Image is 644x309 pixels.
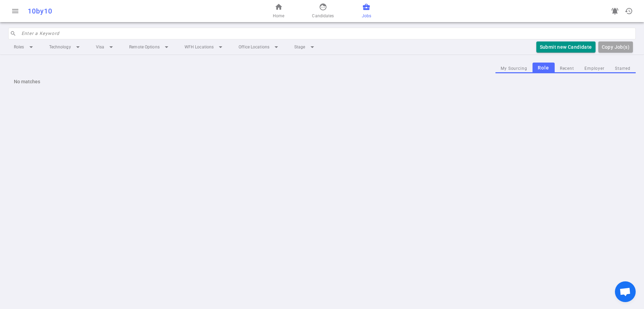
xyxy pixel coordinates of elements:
div: 10by10 [28,7,212,15]
span: Home [273,12,284,19]
li: WFH Locations [179,41,230,53]
span: business_center [362,3,370,11]
button: Open menu [8,4,22,18]
div: Open chat [615,281,636,302]
span: history [625,7,633,15]
li: Technology [44,41,88,53]
span: notifications_active [611,7,619,15]
span: search [10,30,16,37]
button: Employer [579,64,610,73]
button: Recent [555,64,579,73]
span: home [275,3,283,11]
button: Open history [622,4,636,18]
button: Starred [610,64,636,73]
a: Home [273,3,284,19]
a: Candidates [312,3,334,19]
button: Submit new Candidate [536,41,596,53]
span: Candidates [312,12,334,19]
button: My Sourcing [495,64,533,73]
li: Office Locations [233,41,286,53]
span: face [319,3,327,11]
a: Go to see announcements [608,4,622,18]
span: menu [11,7,19,15]
li: Roles [8,41,41,53]
span: Jobs [362,12,371,19]
li: Stage [289,41,322,53]
li: Visa [90,41,121,53]
button: Role [533,63,555,73]
a: Jobs [362,3,371,19]
li: Remote Options [124,41,176,53]
div: No matches [8,73,636,90]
